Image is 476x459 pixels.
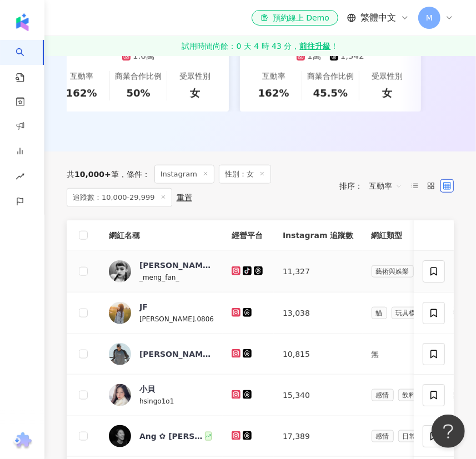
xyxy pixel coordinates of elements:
div: 預約線上 Demo [260,12,329,23]
span: Instagram [154,165,214,184]
img: chrome extension [12,432,33,450]
span: 感情 [372,389,394,401]
div: [PERSON_NAME] [139,260,212,271]
img: KOL Avatar [109,384,131,406]
div: 共 筆 [67,170,119,179]
div: 重置 [177,193,192,202]
div: Ang ✿ [PERSON_NAME] [139,431,203,442]
span: 日常話題 [398,430,434,442]
div: 排序： [339,177,408,195]
div: 女 [382,86,392,100]
a: search [16,40,38,83]
div: 女 [190,86,200,100]
div: 受眾性別 [372,71,403,82]
img: KOL Avatar [109,260,131,283]
span: 貓 [372,307,387,319]
div: 互動率 [262,71,285,82]
div: 互動率 [70,71,93,82]
td: 10,815 [274,334,362,375]
div: 1,342 [340,51,364,62]
div: 162% [258,86,289,100]
td: 17,389 [274,416,362,457]
span: 性別：女 [219,165,271,184]
th: 網紅名稱 [100,220,223,251]
a: KOL AvatarAng ✿ [PERSON_NAME] [109,425,214,447]
span: rise [16,165,24,190]
div: 50% [126,86,150,100]
div: 162% [66,86,97,100]
a: KOL AvatarJF[PERSON_NAME].0806 [109,301,214,325]
div: 商業合作比例 [307,71,354,82]
a: 觀觀🎈1.6萬互動率162%商業合作比例50%受眾性別女 [48,1,229,112]
img: KOL Avatar [109,302,131,324]
td: 15,340 [274,375,362,416]
div: 1.6萬 [133,51,154,62]
img: logo icon [13,13,31,31]
span: 追蹤數：10,000-29,999 [67,188,172,207]
a: KOL Avatar小貝hsingo1o1 [109,384,214,407]
div: JF [139,301,148,312]
div: 小貝 [139,384,155,395]
a: KOL Avatar[PERSON_NAME]_meng_fan_ [109,260,214,283]
strong: 前往升級 [299,41,330,52]
th: Instagram 追蹤數 [274,220,362,251]
img: KOL Avatar [109,425,131,447]
span: 10,000+ [74,170,111,179]
td: 11,327 [274,251,362,292]
span: 繁體中文 [360,12,396,24]
a: KOL Avatar[PERSON_NAME] [109,343,214,365]
div: 商業合作比例 [115,71,162,82]
div: 45.5% [313,86,348,100]
img: KOL Avatar [109,343,131,365]
span: M [426,12,433,24]
div: [PERSON_NAME] [139,349,212,360]
div: 受眾性別 [179,71,211,82]
span: 飲料 [398,389,420,401]
span: 互動率 [369,177,402,195]
span: _meng_fan_ [139,274,179,281]
iframe: Help Scout Beacon - Open [432,415,465,448]
span: hsingo1o1 [139,397,174,405]
span: 條件 ： [119,170,150,179]
a: 預約線上 Demo [252,10,338,26]
span: 藝術與娛樂 [372,265,414,278]
a: 試用時間尚餘：0 天 4 時 43 分，前往升級！ [44,36,476,56]
th: 經營平台 [223,220,274,251]
span: 玩具模型 [392,307,427,319]
div: 1萬 [307,51,321,62]
span: 感情 [372,430,394,442]
span: [PERSON_NAME].0806 [139,315,214,323]
a: joooaane.s1萬1,342互動率162%商業合作比例45.5%受眾性別女 [240,1,421,112]
td: 13,038 [274,292,362,334]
